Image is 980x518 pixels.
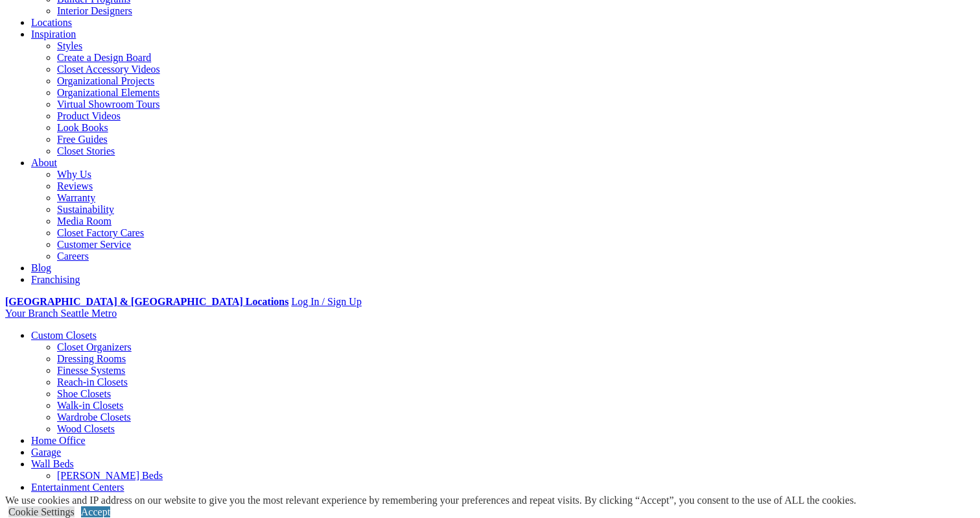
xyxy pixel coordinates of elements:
[57,412,131,423] a: Wardrobe Closets
[57,52,151,63] a: Create a Design Board
[31,458,74,469] a: Wall Beds
[57,239,131,250] a: Customer Service
[31,262,51,273] a: Blog
[57,87,159,98] a: Organizational Elements
[57,99,160,110] a: Virtual Showroom Tours
[57,169,91,180] a: Why Us
[31,482,124,493] a: Entertainment Centers
[81,506,110,517] a: Accept
[57,400,123,411] a: Walk-in Closets
[8,506,75,517] a: Cookie Settings
[31,493,94,504] a: Laundry Room
[31,29,76,40] a: Inspiration
[57,216,111,227] a: Media Room
[57,204,114,215] a: Sustainability
[31,435,86,446] a: Home Office
[57,75,154,86] a: Organizational Projects
[5,296,288,307] a: [GEOGRAPHIC_DATA] & [GEOGRAPHIC_DATA] Locations
[31,17,72,28] a: Locations
[57,365,125,376] a: Finesse Systems
[5,308,117,319] a: Your Branch Seattle Metro
[57,122,108,133] a: Look Books
[57,470,163,481] a: [PERSON_NAME] Beds
[31,274,80,285] a: Franchising
[57,227,144,238] a: Closet Factory Cares
[57,134,108,145] a: Free Guides
[57,145,115,156] a: Closet Stories
[57,110,121,121] a: Product Videos
[57,376,128,388] a: Reach-in Closets
[31,447,61,458] a: Garage
[57,251,89,262] a: Careers
[57,388,111,399] a: Shoe Closets
[5,495,856,506] div: We use cookies and IP address on our website to give you the most relevant experience by remember...
[57,5,132,16] a: Interior Designers
[5,308,58,319] span: Your Branch
[57,423,115,434] a: Wood Closets
[57,192,95,203] a: Warranty
[31,157,57,168] a: About
[57,353,126,364] a: Dressing Rooms
[291,296,361,307] a: Log In / Sign Up
[57,180,93,191] a: Reviews
[31,330,97,341] a: Custom Closets
[60,308,117,319] span: Seattle Metro
[57,341,132,352] a: Closet Organizers
[57,64,160,75] a: Closet Accessory Videos
[57,40,82,51] a: Styles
